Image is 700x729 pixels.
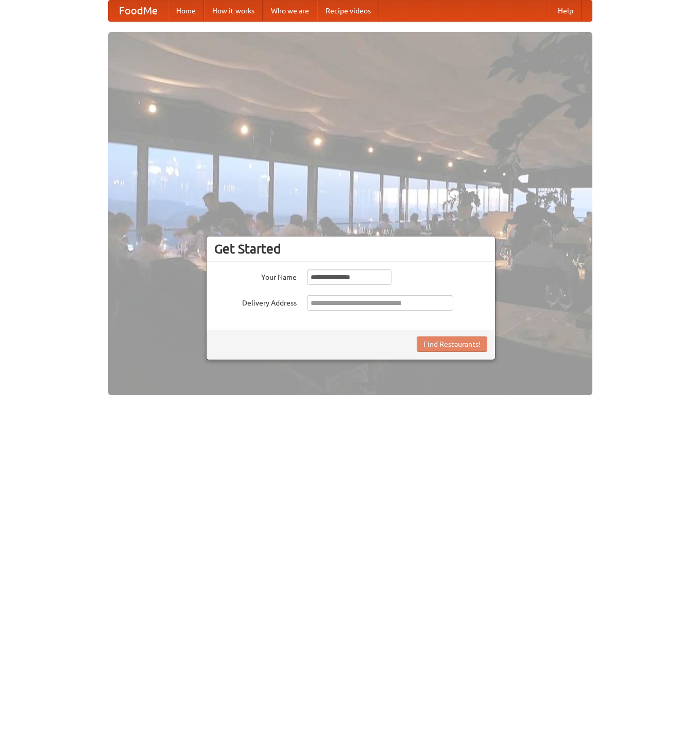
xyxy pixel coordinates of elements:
[417,336,487,352] button: Find Restaurants!
[263,1,317,21] a: Who we are
[550,1,582,21] a: Help
[168,1,204,21] a: Home
[214,269,297,282] label: Your Name
[109,1,168,21] a: FoodMe
[214,241,487,257] h3: Get Started
[204,1,263,21] a: How it works
[317,1,379,21] a: Recipe videos
[214,295,297,308] label: Delivery Address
